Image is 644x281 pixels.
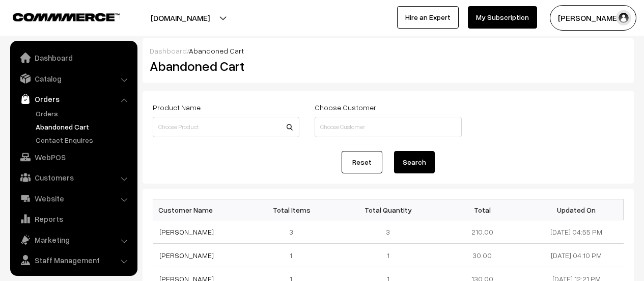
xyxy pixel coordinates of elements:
[13,48,134,67] a: Dashboard
[342,151,382,173] a: Reset
[13,10,102,22] a: COMMMERCE
[247,220,341,244] td: 3
[13,148,134,166] a: WebPOS
[189,46,244,55] span: Abandoned Cart
[13,231,134,249] a: Marketing
[468,6,537,29] a: My Subscription
[153,102,201,113] label: Product Name
[550,5,636,31] button: [PERSON_NAME]
[13,189,134,208] a: Website
[341,220,435,244] td: 3
[33,108,134,119] a: Orders
[13,251,134,269] a: Staff Management
[394,151,435,173] button: Search
[529,220,624,244] td: [DATE] 04:55 PM
[13,90,134,108] a: Orders
[315,117,461,137] input: Choose Customer
[153,117,299,137] input: Choose Product
[435,220,529,244] td: 210.00
[150,58,298,74] h2: Abandoned Cart
[150,46,187,55] a: Dashboard
[247,199,341,220] th: Total Items
[435,244,529,267] td: 30.00
[247,244,341,267] td: 1
[159,251,214,260] a: [PERSON_NAME]
[13,210,134,228] a: Reports
[315,102,376,113] label: Choose Customer
[341,199,435,220] th: Total Quantity
[529,244,624,267] td: [DATE] 04:10 PM
[115,5,245,31] button: [DOMAIN_NAME]
[397,6,459,29] a: Hire an Expert
[529,199,624,220] th: Updated On
[153,199,247,220] th: Customer Name
[616,10,631,25] img: user
[33,121,134,132] a: Abandoned Cart
[13,168,134,187] a: Customers
[13,13,120,21] img: COMMMERCE
[435,199,529,220] th: Total
[150,45,627,56] div: /
[13,69,134,88] a: Catalog
[33,135,134,145] a: Contact Enquires
[159,227,214,236] a: [PERSON_NAME]
[341,244,435,267] td: 1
